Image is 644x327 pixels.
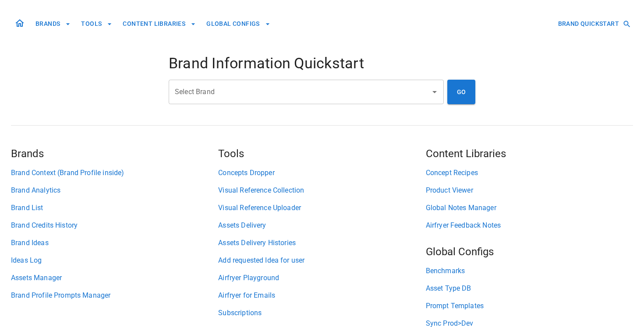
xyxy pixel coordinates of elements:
a: Airfryer Feedback Notes [426,220,633,231]
a: Brand Context (Brand Profile inside) [11,168,218,178]
button: CONTENT LIBRARIES [119,16,199,32]
a: Concepts Dropper [218,168,425,178]
a: Ideas Log [11,255,218,266]
h5: Global Configs [426,245,633,259]
button: GO [447,80,475,104]
button: BRAND QUICKSTART [555,16,633,32]
a: Assets Manager [11,273,218,283]
a: Airfryer for Emails [218,290,425,301]
a: Airfryer Playground [218,273,425,283]
a: Brand Credits History [11,220,218,231]
h5: Tools [218,147,425,161]
a: Visual Reference Collection [218,185,425,196]
a: Brand Ideas [11,238,218,248]
a: Prompt Templates [426,301,633,311]
a: Global Notes Manager [426,203,633,213]
a: Assets Delivery [218,220,425,231]
h5: Content Libraries [426,147,633,161]
a: Visual Reference Uploader [218,203,425,213]
a: Concept Recipes [426,168,633,178]
a: Brand List [11,203,218,213]
a: Assets Delivery Histories [218,238,425,248]
h4: Brand Information Quickstart [169,54,475,73]
button: TOOLS [78,16,116,32]
a: Product Viewer [426,185,633,196]
a: Subscriptions [218,308,425,318]
a: Brand Analytics [11,185,218,196]
h5: Brands [11,147,218,161]
a: Asset Type DB [426,283,633,294]
button: Open [428,86,441,98]
a: Add requested Idea for user [218,255,425,266]
button: GLOBAL CONFIGS [203,16,274,32]
a: Brand Profile Prompts Manager [11,290,218,301]
a: Benchmarks [426,266,633,276]
button: BRANDS [32,16,74,32]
